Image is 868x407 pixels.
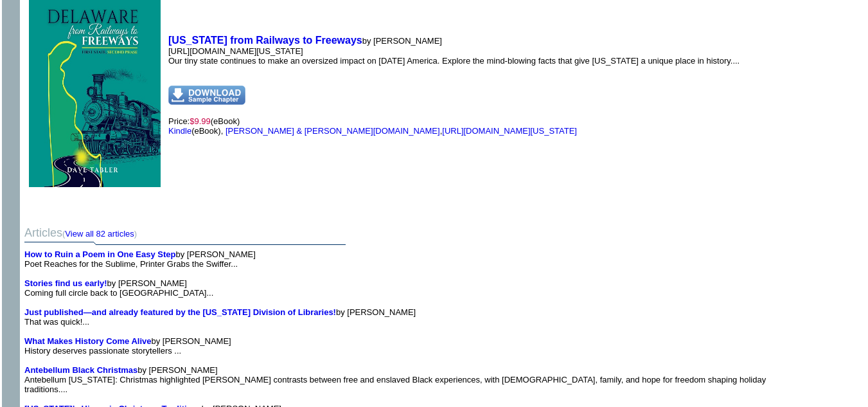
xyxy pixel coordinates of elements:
font: by [PERSON_NAME] [URL][DOMAIN_NAME][US_STATE] Our tiny state continues to make an oversized impac... [168,36,740,75]
font: by [PERSON_NAME] Poet Reaches for the Sublime, Printer Grabs the Swiffer... [24,249,256,269]
a: [PERSON_NAME] & [PERSON_NAME][DOMAIN_NAME] [226,126,440,136]
font: $9.99 [190,116,211,126]
img: dividingline.gif [24,240,346,249]
font: by [PERSON_NAME] Coming full circle back to [GEOGRAPHIC_DATA]... [24,278,213,298]
font: Price: [168,116,580,136]
font: (eBook) [168,116,580,136]
a: Stories find us early! [24,278,107,288]
a: Antebellum Black Christmas [24,365,137,375]
a: [URL][DOMAIN_NAME][US_STATE] [442,126,577,136]
a: View all 82 articles [65,229,134,239]
font: , [226,126,580,136]
font: by [PERSON_NAME] History deserves passionate storytellers ... [24,336,231,356]
font: Articles [24,226,137,239]
a: How to Ruin a Poem in One Easy Step [24,249,176,259]
font: ( ) [62,229,137,239]
font: by [PERSON_NAME] Antebellum [US_STATE]: Christmas highlighted [PERSON_NAME] contrasts between fre... [24,365,766,394]
a: [US_STATE] from Railways to Freeways [168,35,362,46]
a: Kindle [168,126,191,136]
img: dnsample.png [168,86,245,105]
font: by [PERSON_NAME] That was quick!... [24,307,416,327]
a: Just published—and already featured by the [US_STATE] Division of Libraries! [24,307,336,317]
font: (eBook), [168,126,223,136]
a: What Makes History Come Alive [24,336,151,346]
